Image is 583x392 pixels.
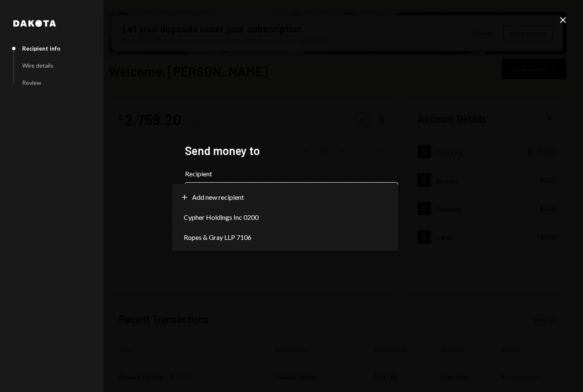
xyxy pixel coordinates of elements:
label: Recipient [185,169,398,179]
div: Review [22,79,41,86]
h2: Send money to [185,143,398,159]
span: Ropes & Gray LLP 7106 [184,232,251,242]
button: Recipient [185,182,398,206]
span: Cypher Holdings Inc 0200 [184,212,259,222]
span: Add new recipient [192,192,244,202]
div: Recipient info [22,45,61,52]
div: Wire details [22,62,53,69]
